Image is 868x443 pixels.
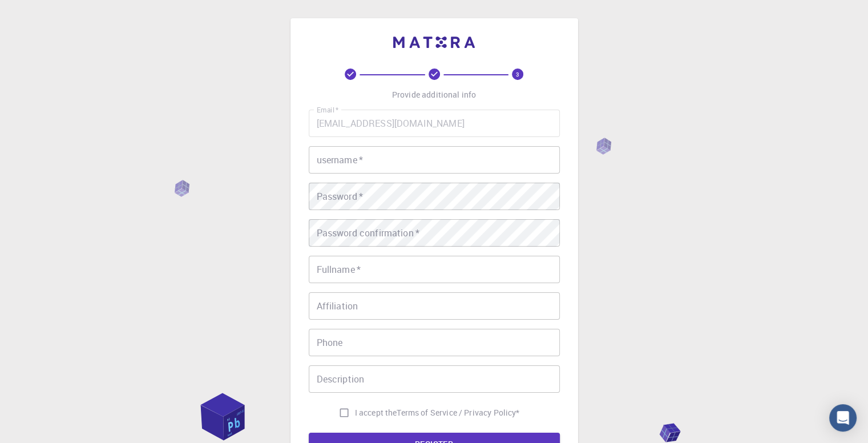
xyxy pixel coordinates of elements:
[317,105,338,115] label: Email
[397,407,519,418] a: Terms of Service / Privacy Policy*
[392,89,476,100] p: Provide additional info
[355,407,397,418] span: I accept the
[516,70,519,78] text: 3
[397,407,519,418] p: Terms of Service / Privacy Policy *
[829,404,857,432] div: Open Intercom Messenger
